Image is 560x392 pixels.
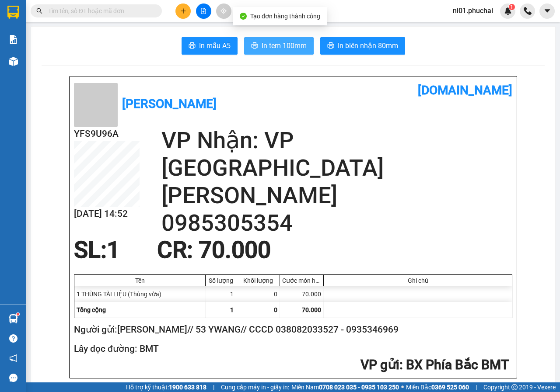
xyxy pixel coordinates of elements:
span: DĐ: [7,45,20,55]
span: SL: [74,236,107,264]
div: Số lượng [208,277,234,284]
button: caret-down [539,3,555,19]
span: search [36,8,42,14]
div: BX Phía Bắc BMT [7,7,77,28]
h2: : BX Phía Bắc BMT [74,356,509,374]
div: 1 THÙNG TÀI LIỆU (Thùng vừa) [74,286,206,302]
div: 0843092079 [7,28,77,41]
img: solution-icon [9,35,18,44]
button: printerIn biên nhận 80mm [320,37,405,55]
span: caret-down [543,7,551,15]
span: Miền Bắc [406,382,469,392]
div: Ghi chú [326,277,510,284]
span: check-circle [240,13,247,20]
span: CR : 70.000 [157,236,271,264]
span: 70.000 [302,306,321,313]
button: plus [175,3,191,19]
span: Miền Nam [291,382,399,392]
b: [DOMAIN_NAME] [418,83,512,97]
span: printer [327,42,334,50]
sup: 1 [509,4,515,10]
span: question-circle [9,334,17,343]
strong: 1900 633 818 [169,384,206,391]
div: 0917682030 [84,39,172,51]
span: file-add [200,8,206,14]
h2: [DATE] 14:52 [74,207,140,221]
span: Gửi: [7,8,21,17]
span: plus [180,8,186,14]
span: Tạo đơn hàng thành công [250,13,320,20]
span: aim [220,8,227,14]
div: 1 [206,286,236,302]
span: CC : [82,63,94,73]
div: 70.000 [280,286,324,302]
span: 1 [230,306,234,313]
button: printerIn mẫu A5 [182,37,238,55]
h2: VP Nhận: VP [GEOGRAPHIC_DATA] [161,127,512,182]
button: file-add [196,3,211,19]
span: 1 [510,4,513,10]
div: Khối lượng [238,277,277,284]
span: Cung cấp máy in - giấy in: [221,382,289,392]
div: Tên [77,277,203,284]
span: printer [251,42,258,50]
span: ⚪️ [401,385,404,389]
div: VP [GEOGRAPHIC_DATA] [84,7,172,28]
span: VP gửi [360,357,399,372]
div: NA [84,28,172,39]
span: | [213,382,214,392]
span: printer [189,42,196,50]
span: In tem 100mm [262,40,307,51]
img: warehouse-icon [9,314,18,323]
span: In mẫu A5 [199,40,231,51]
input: Tìm tên, số ĐT hoặc mã đơn [48,6,151,16]
button: printerIn tem 100mm [244,37,314,55]
h2: 0985305354 [161,209,512,237]
h2: YFS9U96A [74,127,140,141]
span: 0 [274,306,277,313]
span: Hỗ trợ kỹ thuật: [126,382,206,392]
img: icon-new-feature [504,7,512,15]
span: BMT [20,41,48,56]
span: Tổng cộng [77,306,106,313]
span: ni01.phuchai [446,5,500,16]
h2: Người gửi: [PERSON_NAME]// 53 YWANG// CCCD 038082033527 - 0935346969 [74,323,509,337]
img: logo-vxr [7,6,19,19]
span: | [476,382,477,392]
span: copyright [511,384,518,390]
button: aim [216,3,231,19]
strong: 0369 525 060 [431,384,469,391]
div: Cước món hàng [282,277,321,284]
img: phone-icon [524,7,532,15]
span: notification [9,354,17,362]
span: Nhận: [84,8,105,17]
div: 70.000 [82,61,173,73]
h2: Lấy dọc đường: BMT [74,342,509,356]
h2: [PERSON_NAME] [161,182,512,209]
span: 1 [107,236,120,264]
img: warehouse-icon [9,57,18,66]
strong: 0708 023 035 - 0935 103 250 [319,384,399,391]
div: 0 [236,286,280,302]
sup: 1 [17,313,19,316]
span: message [9,374,17,382]
span: In biên nhận 80mm [338,40,398,51]
b: [PERSON_NAME] [122,97,217,111]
